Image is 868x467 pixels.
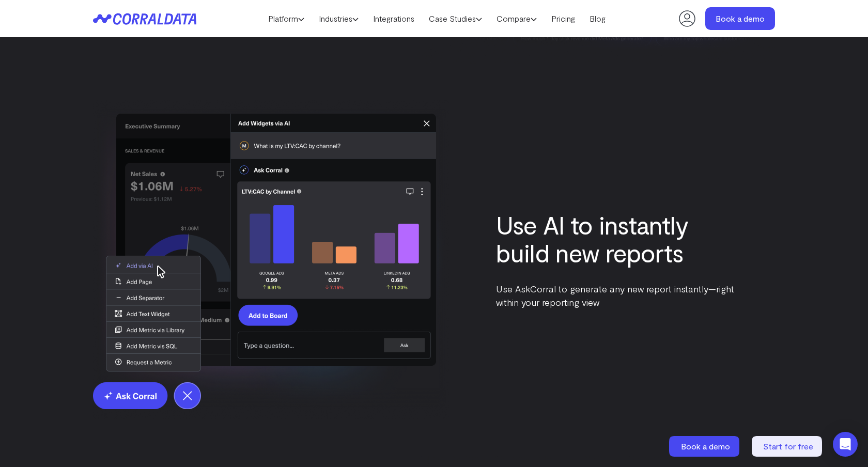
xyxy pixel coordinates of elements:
span: Book a demo [681,441,730,451]
a: Book a demo [669,436,741,457]
a: Platform [261,11,312,26]
a: Blog [582,11,613,26]
a: Book a demo [705,7,775,30]
span: Start for free [763,441,813,451]
a: Case Studies [422,11,489,26]
a: Industries [312,11,366,26]
h3: Use AI to instantly build new reports [496,211,744,267]
a: Start for free [752,436,824,457]
div: Open Intercom Messenger [833,432,858,457]
p: Use AskCorral to generate any new report instantly—right within your reporting view [496,282,744,309]
a: Compare [489,11,544,26]
a: Integrations [366,11,422,26]
a: Pricing [544,11,582,26]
